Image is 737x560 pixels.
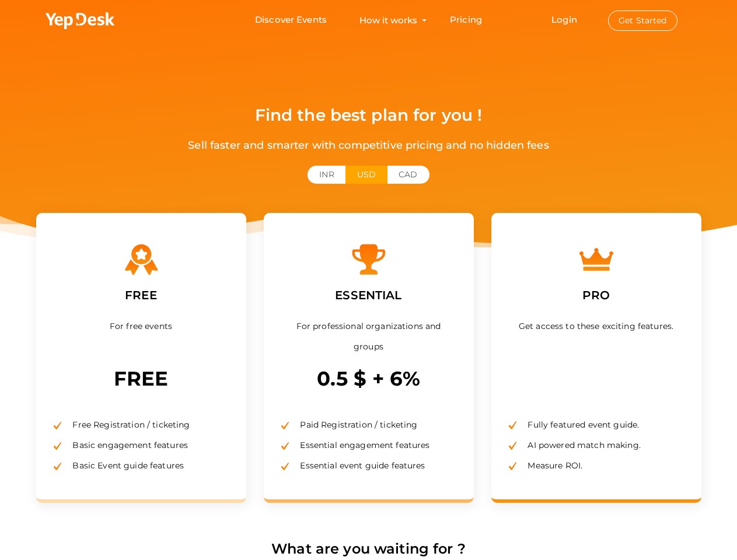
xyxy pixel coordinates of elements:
[291,440,429,450] span: Essential engagement features
[124,242,159,277] img: Free
[281,363,456,394] p: 0.5 $ + 6%
[116,277,166,313] label: FREE
[281,422,289,429] img: Success
[509,316,684,363] div: Get access to these exciting features.
[608,10,677,31] button: Get Started
[308,166,345,184] button: INR
[255,9,327,31] a: Discover Events
[64,419,190,430] span: Free Registration / ticketing
[6,93,731,137] div: Find the best plan for you !
[54,422,62,429] img: Success
[54,316,229,363] div: For free events
[519,440,640,450] span: AI powered match making.
[574,277,619,313] label: PRO
[519,460,582,471] span: Measure ROI.
[54,363,229,394] p: FREE
[450,9,482,31] a: Pricing
[387,166,429,184] button: CAD
[281,316,456,363] div: For professional organizations and groups
[351,242,386,277] img: trophy.svg
[326,277,410,313] label: ESSENTIAL
[281,463,289,470] img: Success
[291,419,417,430] span: Paid Registration / ticketing
[291,460,425,471] span: Essential event guide features
[356,9,421,31] button: How it works
[579,242,614,277] img: crown.svg
[54,463,62,470] img: Success
[345,166,387,184] button: USD
[281,442,289,450] img: Success
[54,442,62,450] img: Success
[551,14,577,25] a: Login
[6,137,731,154] div: Sell faster and smarter with competitive pricing and no hidden fees
[509,462,517,470] img: Success
[64,440,188,450] span: Basic engagement features
[519,419,639,430] span: Fully featured event guide.
[64,460,184,471] span: Basic Event guide features
[509,421,517,429] img: Success
[271,538,466,560] label: What are you waiting for ?
[509,442,517,449] img: Success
